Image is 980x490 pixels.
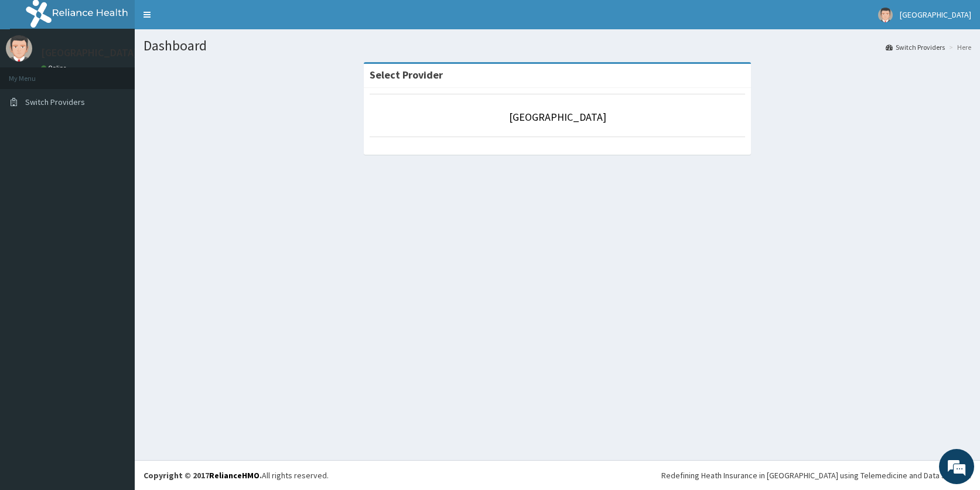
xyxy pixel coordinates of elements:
[878,8,893,22] img: User Image
[509,110,606,124] a: [GEOGRAPHIC_DATA]
[661,469,971,481] div: Redefining Heath Insurance in [GEOGRAPHIC_DATA] using Telemedicine and Data Science!
[6,35,32,62] img: User Image
[886,42,945,52] a: Switch Providers
[144,38,971,53] h1: Dashboard
[144,470,262,481] strong: Copyright © 2017 .
[946,42,971,52] li: Here
[41,47,138,58] p: [GEOGRAPHIC_DATA]
[41,64,69,72] a: Online
[900,9,971,20] span: [GEOGRAPHIC_DATA]
[370,68,443,81] strong: Select Provider
[135,460,980,490] footer: All rights reserved.
[25,97,85,107] span: Switch Providers
[209,470,259,481] a: RelianceHMO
